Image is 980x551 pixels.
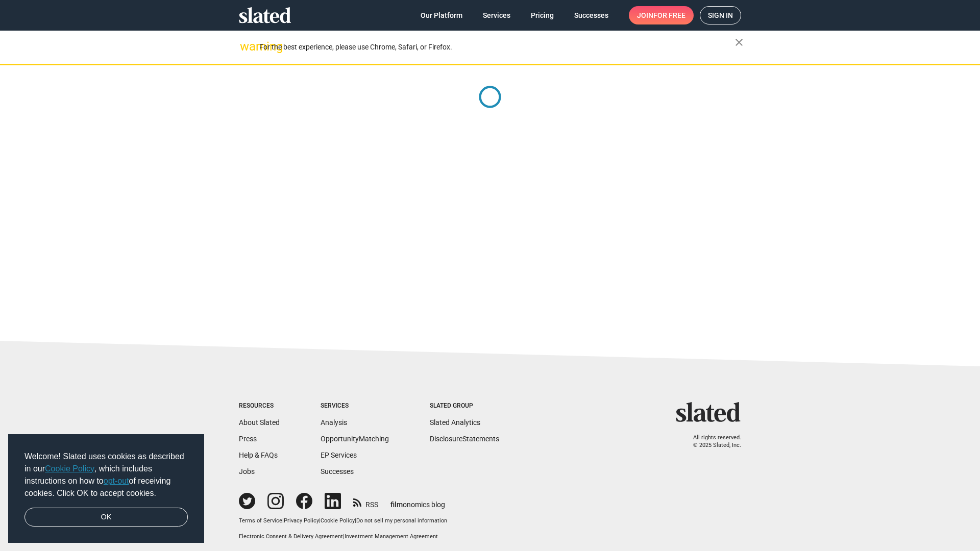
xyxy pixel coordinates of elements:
[353,494,378,510] a: RSS
[637,6,685,24] span: Join
[24,450,188,499] span: Welcome! Slated uses cookies as described in our , which includes instructions on how to of recei...
[240,40,252,53] mat-icon: warning
[356,517,447,525] button: Do not sell my personal information
[430,418,480,427] a: Slated Analytics
[430,402,499,410] div: Slated Group
[321,435,389,443] a: OpportunityMatching
[239,467,255,475] a: Jobs
[483,6,510,24] span: Services
[733,36,745,48] mat-icon: close
[390,492,445,510] a: filmonomics blog
[412,6,471,24] a: Our Platform
[430,435,499,443] a: DisclosureStatements
[343,533,345,540] span: |
[45,464,94,473] a: Cookie Policy
[653,6,685,24] span: for free
[355,517,356,524] span: |
[421,6,462,24] span: Our Platform
[239,517,282,524] a: Terms of Service
[239,402,280,410] div: Resources
[708,7,733,24] span: Sign in
[523,6,562,24] a: Pricing
[700,6,741,24] a: Sign in
[239,533,343,540] a: Electronic Consent & Delivery Agreement
[319,517,321,524] span: |
[284,517,319,524] a: Privacy Policy
[475,6,519,24] a: Services
[24,508,188,527] a: dismiss cookie message
[321,402,389,410] div: Services
[239,451,278,459] a: Help & FAQs
[282,517,284,524] span: |
[104,477,129,485] a: opt-out
[239,418,280,427] a: About Slated
[239,435,257,443] a: Press
[531,6,554,24] span: Pricing
[321,517,355,524] a: Cookie Policy
[574,6,608,24] span: Successes
[682,434,741,449] p: All rights reserved. © 2025 Slated, Inc.
[321,467,354,475] a: Successes
[259,40,735,54] div: For the best experience, please use Chrome, Safari, or Firefox.
[345,533,438,540] a: Investment Management Agreement
[321,451,357,459] a: EP Services
[629,6,694,24] a: Joinfor free
[8,434,204,543] div: cookieconsent
[321,418,347,427] a: Analysis
[390,500,403,509] span: film
[566,6,617,24] a: Successes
